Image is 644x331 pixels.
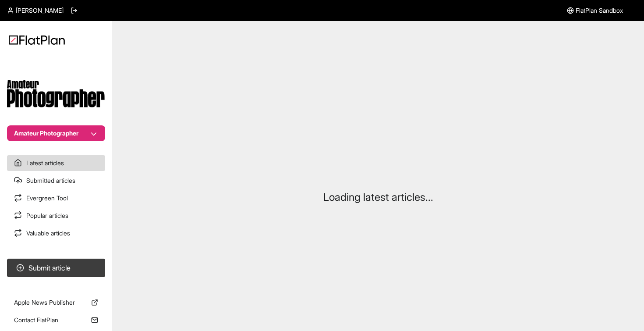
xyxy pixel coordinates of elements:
a: Valuable articles [7,225,105,241]
img: Publication Logo [7,80,105,108]
a: Popular articles [7,208,105,224]
a: Latest articles [7,155,105,171]
a: Contact FlatPlan [7,312,105,328]
button: Amateur Photographer [7,125,105,141]
p: Loading latest articles... [323,190,433,204]
a: Apple News Publisher [7,295,105,310]
span: [PERSON_NAME] [16,6,64,15]
a: [PERSON_NAME] [7,6,64,15]
button: Submit article [7,259,105,277]
a: Submitted articles [7,173,105,189]
span: FlatPlan Sandbox [576,6,623,15]
a: Evergreen Tool [7,190,105,206]
img: Logo [9,35,65,45]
